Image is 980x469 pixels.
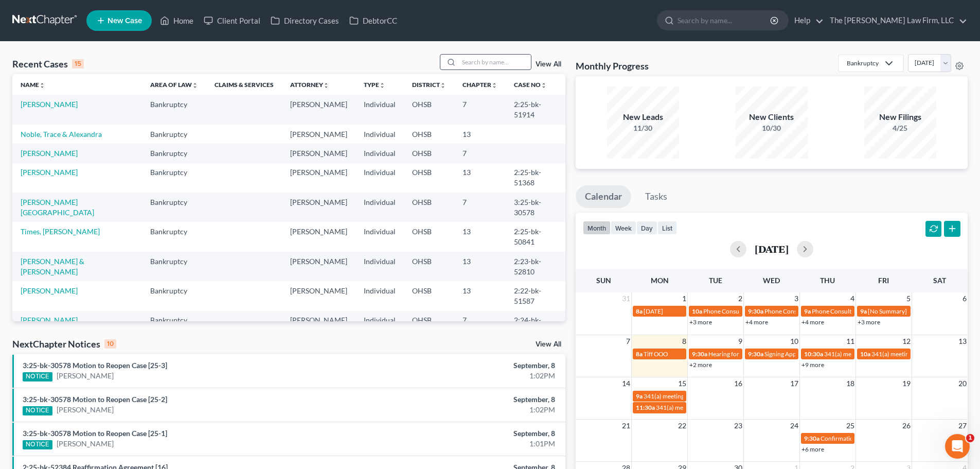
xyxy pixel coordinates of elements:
td: Bankruptcy [142,95,206,124]
td: 7 [454,311,506,340]
td: 7 [454,95,506,124]
a: View All [536,341,561,348]
span: 20 [957,377,968,390]
a: [PERSON_NAME] [57,405,114,415]
td: 7 [454,144,506,163]
span: 9a [860,307,867,315]
td: 2:25-bk-50841 [506,222,565,251]
i: unfold_more [39,82,45,89]
td: OHSB [404,95,454,124]
span: 10a [692,307,702,315]
span: 22 [677,420,687,432]
td: Bankruptcy [142,252,206,281]
span: 15 [677,377,687,390]
td: 2:23-bk-52810 [506,252,565,281]
td: [PERSON_NAME] [282,311,355,340]
a: 3:25-bk-30578 Motion to Reopen Case [25-2] [23,395,167,404]
a: Chapterunfold_more [462,81,497,89]
a: +2 more [689,361,712,369]
span: 8a [636,350,643,358]
td: Bankruptcy [142,281,206,310]
div: September, 8 [384,394,555,405]
td: Individual [355,281,404,310]
span: 9:30a [748,350,763,358]
a: [PERSON_NAME] [21,100,78,109]
a: Help [789,11,824,30]
button: month [583,221,611,235]
div: New Leads [607,111,679,123]
a: +4 more [801,318,824,326]
span: 12 [901,335,912,348]
span: 19 [901,377,912,390]
td: OHSB [404,311,454,340]
span: Phone Consultation - [PERSON_NAME] [764,307,870,315]
h2: [DATE] [755,244,789,254]
a: DebtorCC [344,11,402,30]
span: Sun [596,276,611,285]
i: unfold_more [541,82,547,89]
span: 8 [681,335,687,348]
a: Times, [PERSON_NAME] [21,227,100,236]
span: 341(a) meeting for [PERSON_NAME] [824,350,923,358]
span: Wed [763,276,780,285]
td: 13 [454,163,506,193]
td: [PERSON_NAME] [282,193,355,222]
td: 2:24-bk-54383 [506,311,565,340]
span: Tue [709,276,722,285]
span: 8a [636,307,643,315]
a: +9 more [801,361,824,369]
div: September, 8 [384,428,555,439]
td: OHSB [404,222,454,251]
a: 3:25-bk-30578 Motion to Reopen Case [25-3] [23,361,167,370]
div: NOTICE [23,372,52,381]
span: Hearing for [PERSON_NAME] & [PERSON_NAME] [708,350,843,358]
a: Home [155,11,199,30]
span: Phone Consultation - [PERSON_NAME] [703,307,809,315]
a: [PERSON_NAME] [21,316,78,324]
a: [PERSON_NAME] [57,439,114,449]
a: Directory Cases [265,11,344,30]
div: 1:01PM [384,439,555,449]
div: Bankruptcy [847,59,879,67]
span: [DATE] [644,307,663,315]
td: [PERSON_NAME] [282,281,355,310]
div: 11/30 [607,123,679,133]
i: unfold_more [192,82,198,89]
h3: Monthly Progress [576,60,649,72]
td: 13 [454,281,506,310]
td: Individual [355,95,404,124]
input: Search by name... [678,11,772,30]
span: 3 [793,292,799,305]
td: 3:25-bk-30578 [506,193,565,222]
td: OHSB [404,163,454,193]
i: unfold_more [323,82,329,89]
td: 13 [454,222,506,251]
span: New Case [108,17,142,25]
span: 10a [860,350,870,358]
button: day [636,221,657,235]
div: NextChapter Notices [12,338,116,350]
td: [PERSON_NAME] [282,222,355,251]
a: Attorneyunfold_more [290,81,329,89]
a: [PERSON_NAME] & [PERSON_NAME] [21,257,84,276]
a: +3 more [858,318,880,326]
span: 27 [957,420,968,432]
a: Districtunfold_more [412,81,446,89]
span: 6 [961,292,968,305]
a: Tasks [636,185,676,208]
a: [PERSON_NAME] [21,286,78,295]
td: [PERSON_NAME] [282,252,355,281]
td: 7 [454,193,506,222]
span: 2 [737,292,743,305]
span: 13 [957,335,968,348]
span: 11:30a [636,404,655,411]
div: 1:02PM [384,371,555,381]
td: Bankruptcy [142,193,206,222]
td: 2:25-bk-51914 [506,95,565,124]
span: 1 [681,292,687,305]
td: OHSB [404,252,454,281]
span: 14 [621,377,631,390]
span: 18 [845,377,856,390]
i: unfold_more [379,82,385,89]
span: 16 [733,377,743,390]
